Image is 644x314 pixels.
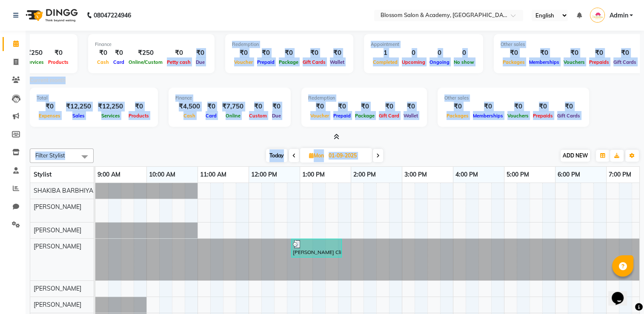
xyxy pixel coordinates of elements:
span: Mon [307,152,326,159]
div: ₹0 [301,48,328,58]
span: [PERSON_NAME] [34,285,81,292]
div: ₹0 [401,102,420,111]
span: Stylist [34,171,52,178]
div: ₹0 [255,48,277,58]
a: 5:00 PM [504,168,531,181]
button: ADD NEW [561,150,590,162]
div: ₹0 [505,102,531,111]
a: 12:00 PM [249,168,279,181]
span: Expenses [37,113,63,119]
div: ₹0 [527,48,561,58]
div: Other sales [501,41,638,48]
div: ₹0 [232,48,255,58]
div: ₹0 [308,102,331,111]
span: Due [194,59,207,65]
div: Finance [95,41,208,48]
span: [PERSON_NAME] [34,226,81,234]
span: Filter Stylist [35,152,65,159]
span: Voucher [308,113,331,119]
div: ₹0 [111,48,126,58]
div: ₹250 [23,48,46,58]
span: Memberships [527,59,561,65]
span: Wallet [328,59,346,65]
a: 7:00 PM [607,168,633,181]
span: Package [353,113,377,119]
span: Online/Custom [126,59,165,65]
b: 08047224946 [94,3,131,27]
div: ₹0 [277,48,301,58]
a: 4:00 PM [453,168,480,181]
div: ₹0 [331,102,353,111]
div: ₹0 [561,48,587,58]
div: ₹0 [377,102,401,111]
a: 2:00 PM [351,168,378,181]
span: Vouchers [561,59,587,65]
span: [PERSON_NAME] [34,301,81,308]
iframe: chat widget [608,280,635,305]
span: Today [266,149,287,162]
div: ₹0 [444,102,471,111]
div: ₹0 [203,102,219,111]
span: Package [277,59,301,65]
a: 1:00 PM [300,168,327,181]
img: Admin [590,8,605,23]
div: 0 [427,48,452,58]
div: ₹12,250 [94,102,126,111]
div: ₹7,750 [219,102,247,111]
div: Appointment [371,41,476,48]
img: logo [22,3,80,27]
div: ₹0 [37,102,63,111]
span: Gift Cards [555,113,582,119]
a: 6:00 PM [555,168,582,181]
div: ₹0 [353,102,377,111]
div: ₹0 [555,102,582,111]
span: Memberships [471,113,505,119]
span: Online [223,113,243,119]
div: ₹0 [471,102,505,111]
span: Voucher [232,59,255,65]
span: Cash [181,113,197,119]
span: Completed [371,59,400,65]
div: Redemption [308,94,420,102]
div: ₹0 [165,48,193,58]
span: Wallet [401,113,420,119]
span: Services [99,113,122,119]
input: 2025-09-01 [326,149,369,162]
div: ₹12,250 [63,102,94,111]
div: ₹0 [531,102,555,111]
span: Prepaid [255,59,277,65]
div: [PERSON_NAME] Client, TK01, 12:50 PM-01:50 PM, Body/Foot Massage - Swedish Massage [292,240,341,256]
div: ₹0 [46,48,71,58]
span: Card [111,59,126,65]
div: Finance [175,94,284,102]
div: ₹0 [587,48,611,58]
div: 0 [400,48,427,58]
div: 0 [452,48,476,58]
span: Sales [70,113,87,119]
div: Total [37,94,151,102]
label: Current month [30,77,66,84]
div: ₹0 [126,102,151,111]
span: Due [270,113,283,119]
span: Upcoming [400,59,427,65]
div: ₹250 [126,48,165,58]
span: Petty cash [165,59,193,65]
span: ADD NEW [563,152,588,159]
div: ₹0 [611,48,638,58]
span: Admin [609,11,628,20]
a: 9:00 AM [95,168,123,181]
div: ₹0 [328,48,346,58]
span: Packages [444,113,471,119]
div: ₹0 [269,102,284,111]
a: 11:00 AM [198,168,229,181]
div: ₹0 [193,48,208,58]
span: Gift Cards [301,59,328,65]
span: Ongoing [427,59,452,65]
div: Other sales [444,94,582,102]
span: Prepaids [587,59,611,65]
span: [PERSON_NAME] [34,243,81,250]
span: Services [23,59,46,65]
div: Redemption [232,41,346,48]
div: ₹0 [501,48,527,58]
span: Prepaids [531,113,555,119]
